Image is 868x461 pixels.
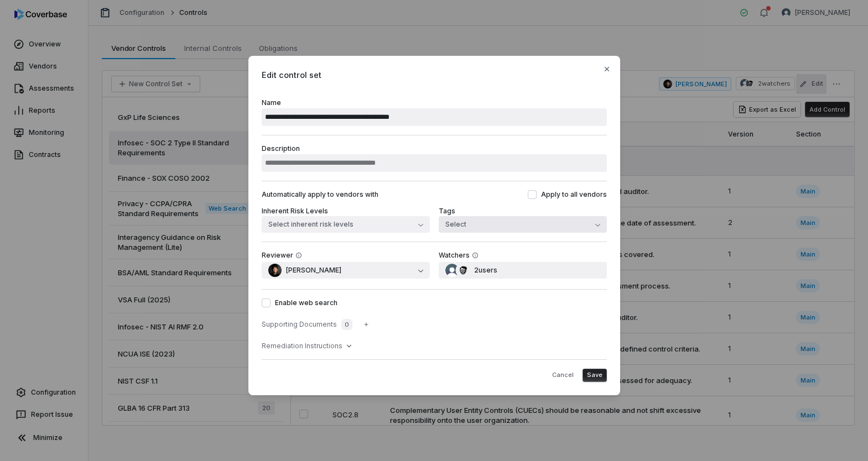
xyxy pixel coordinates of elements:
label: Description [262,144,607,172]
img: Gus Cuddy avatar [456,264,470,277]
h3: Automatically apply to vendors with [262,190,378,199]
span: Remediation Instructions [262,342,342,350]
label: Reviewer [262,251,293,260]
img: Drew Hoover avatar [445,264,459,277]
button: Enable web search [262,298,271,307]
span: 2 users [474,266,497,275]
button: Apply to all vendors [528,190,537,199]
label: Tags [439,207,455,215]
label: Watchers [439,251,470,260]
button: Select inherent risk levels [262,216,430,233]
label: Enable web search [262,298,607,307]
button: Select [439,216,607,233]
button: Cancel [548,369,578,382]
input: Name [262,108,607,126]
input: Description [262,154,607,172]
label: Inherent Risk Levels [262,207,328,215]
button: Save [583,369,607,382]
span: Edit control set [262,69,607,81]
img: Clarence Chio avatar [268,264,282,277]
span: Supporting Documents [262,320,337,329]
label: Name [262,98,607,126]
label: Apply to all vendors [528,190,607,199]
span: [PERSON_NAME] [286,266,341,275]
span: 0 [341,319,352,330]
span: Save [587,371,602,379]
